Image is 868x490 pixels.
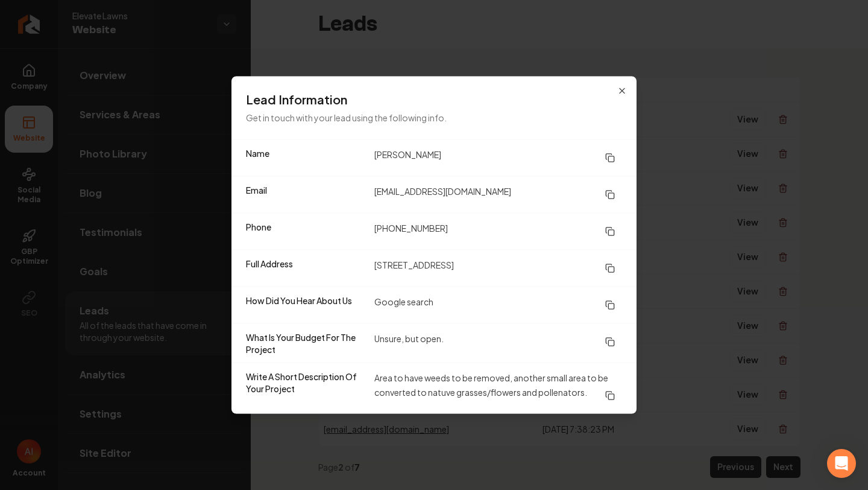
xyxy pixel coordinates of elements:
[246,147,365,169] dt: Name
[374,147,622,169] dd: [PERSON_NAME]
[374,184,622,206] dd: [EMAIL_ADDRESS][DOMAIN_NAME]
[246,110,622,125] p: Get in touch with your lead using the following info.
[246,258,365,279] dt: Full Address
[374,221,622,243] dd: [PHONE_NUMBER]
[246,221,365,243] dt: Phone
[374,258,622,279] dd: [STREET_ADDRESS]
[374,371,622,407] dd: Area to have weeds to be removed, another small area to be converted to natuve grasses/flowers an...
[246,371,365,407] dt: Write A Short Description Of Your Project
[246,331,365,355] dt: What Is Your Budget For The Project
[246,184,365,206] dt: Email
[374,331,622,355] dd: Unsure, but open.
[246,91,622,108] h3: Lead Information
[246,294,365,316] dt: How Did You Hear About Us
[374,294,622,316] dd: Google search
